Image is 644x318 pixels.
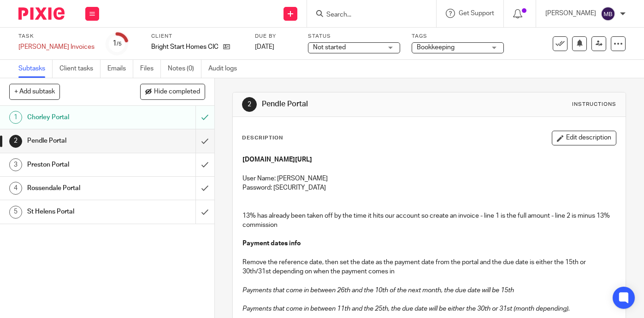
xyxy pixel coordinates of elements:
[154,88,200,96] span: Hide completed
[18,7,65,20] img: Pixie
[242,156,312,163] strong: [DOMAIN_NAME][URL]
[552,131,616,145] button: Edit description
[27,181,133,195] h1: Rossendale Portal
[140,84,205,99] button: Hide completed
[168,60,201,78] a: Notes (0)
[242,258,616,277] p: Remove the reference date, then set the date as the payment date from the portal and the due date...
[242,134,283,142] p: Description
[140,60,161,78] a: Files
[107,60,133,78] a: Emails
[242,97,257,112] div: 2
[572,101,616,108] div: Instructions
[262,99,449,109] h1: Pendle Portal
[18,33,95,40] label: Task
[255,44,274,50] span: [DATE]
[9,135,22,148] div: 2
[417,44,455,51] span: Bookkeeping
[117,41,122,46] small: /5
[412,33,504,40] label: Tags
[9,182,22,195] div: 4
[27,205,133,219] h1: St Helens Portal
[112,38,122,49] div: 1
[242,174,616,183] p: User Name: [PERSON_NAME]
[151,42,219,52] p: Bright Start Homes CIC
[313,44,346,51] span: Not started
[27,110,133,124] h1: Chorley Portal
[601,6,615,21] img: svg%3E
[242,287,514,294] em: Payments that come in between 26th and the 10th of the next month, the due date will be 15th
[27,134,133,148] h1: Pendle Portal
[18,42,95,52] div: Dawson Invoices
[545,9,596,18] p: [PERSON_NAME]
[59,60,100,78] a: Client tasks
[9,84,60,99] button: + Add subtask
[9,158,22,171] div: 3
[27,158,133,172] h1: Preston Portal
[9,111,22,124] div: 1
[459,10,494,17] span: Get Support
[242,240,301,247] strong: Payment dates info
[308,33,400,40] label: Status
[242,306,570,312] em: Payments that come in between 11th and the 25th, the due date will be either the 30th or 31st (mo...
[9,206,22,219] div: 5
[151,33,243,40] label: Client
[242,211,616,230] p: 13% has already been taken off by the time it hits our account so create an invoice - line 1 is t...
[255,33,296,40] label: Due by
[208,60,244,78] a: Audit logs
[18,60,53,78] a: Subtasks
[325,11,408,19] input: Search
[242,183,616,192] p: Password: [SECURITY_DATA]
[18,42,95,52] div: [PERSON_NAME] Invoices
